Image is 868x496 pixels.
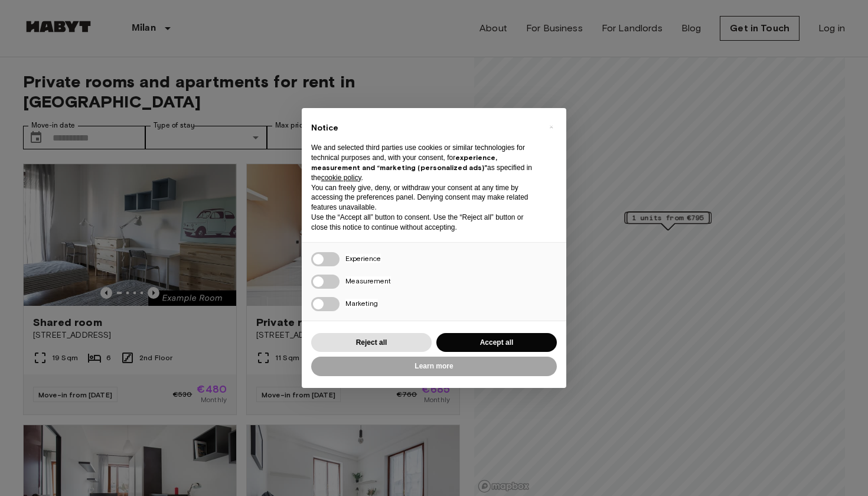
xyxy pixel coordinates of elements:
[311,213,538,233] p: Use the “Accept all” button to consent. Use the “Reject all” button or close this notice to conti...
[345,254,381,263] span: Experience
[311,153,497,172] strong: experience, measurement and “marketing (personalized ads)”
[345,299,378,308] span: Marketing
[436,333,557,353] button: Accept all
[311,357,557,376] button: Learn more
[549,120,553,134] span: ×
[311,333,432,353] button: Reject all
[311,143,538,182] p: We and selected third parties use cookies or similar technologies for technical purposes and, wit...
[345,276,391,285] span: Measurement
[311,183,538,213] p: You can freely give, deny, or withdraw your consent at any time by accessing the preferences pane...
[311,122,538,134] h2: Notice
[541,118,560,136] button: Close this notice
[321,174,361,182] a: cookie policy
